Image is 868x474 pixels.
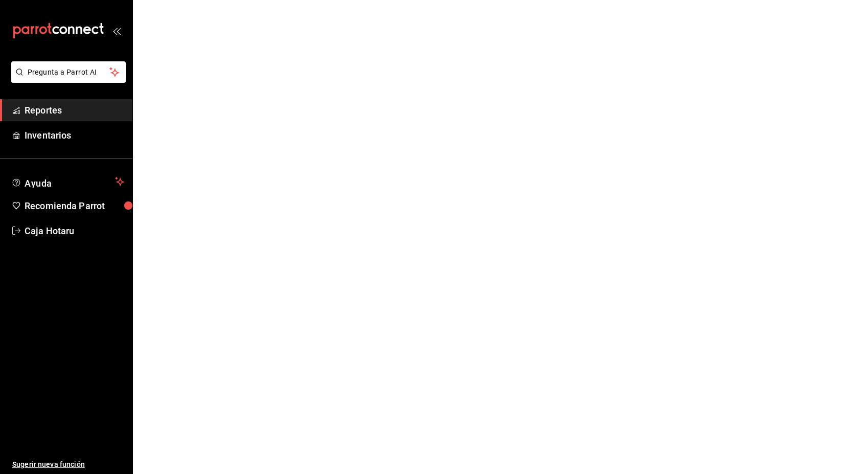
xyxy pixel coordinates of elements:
[112,27,121,35] button: open_drawer_menu
[25,128,124,142] span: Inventarios
[25,224,124,238] span: Caja Hotaru
[11,61,126,83] button: Pregunta a Parrot AI
[25,103,124,117] span: Reportes
[28,67,110,78] span: Pregunta a Parrot AI
[25,175,111,188] span: Ayuda
[25,199,124,213] span: Recomienda Parrot
[12,459,124,470] span: Sugerir nueva función
[7,74,126,85] a: Pregunta a Parrot AI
